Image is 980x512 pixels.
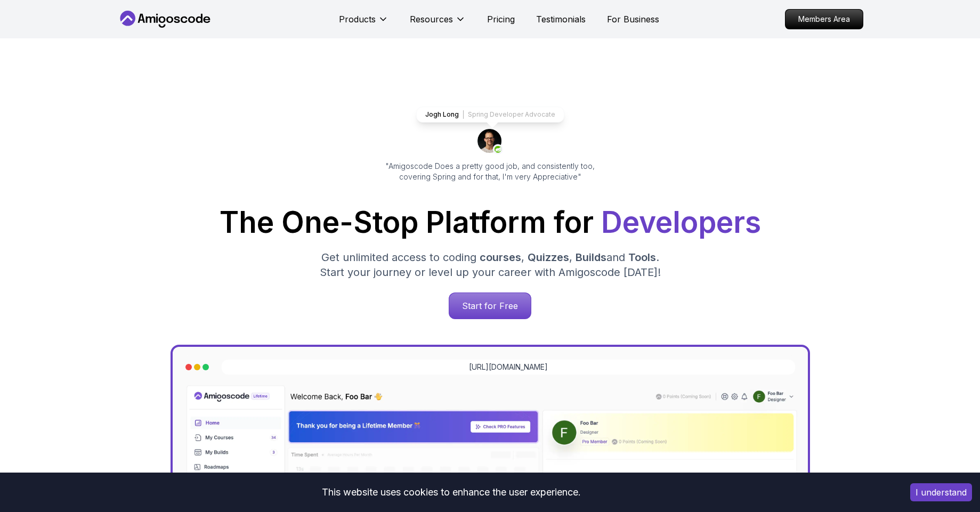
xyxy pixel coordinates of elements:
a: For Business [607,13,659,26]
a: [URL][DOMAIN_NAME] [469,362,548,372]
p: Jogh Long [425,110,459,119]
a: Testimonials [536,13,586,26]
p: Resources [410,13,453,26]
span: Developers [601,205,761,240]
a: Pricing [487,13,515,26]
p: Members Area [785,10,863,29]
img: josh long [477,129,503,155]
div: This website uses cookies to enhance the user experience. [8,481,894,504]
h1: The One-Stop Platform for [126,208,855,237]
a: Members Area [785,9,863,29]
p: Start for Free [449,293,531,319]
p: Products [339,13,376,26]
p: "Amigoscode Does a pretty good job, and consistently too, covering Spring and for that, I'm very ... [371,161,610,182]
button: Products [339,13,388,34]
a: Start for Free [449,292,531,319]
p: Get unlimited access to coding , , and . Start your journey or level up your career with Amigosco... [311,250,669,280]
span: Builds [576,251,606,264]
button: Resources [410,13,466,34]
span: Quizzes [528,251,569,264]
span: courses [480,251,521,264]
span: Tools [628,251,656,264]
p: Spring Developer Advocate [468,110,555,119]
button: Accept cookies [910,483,972,501]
